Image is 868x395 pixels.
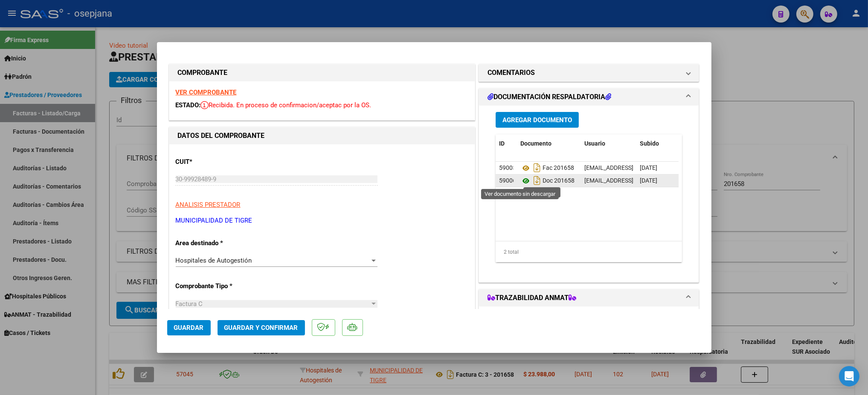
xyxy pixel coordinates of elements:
[479,89,699,106] mat-expansion-panel-header: DOCUMENTACIÓN RESPALDATORIA
[499,164,516,171] span: 59005
[520,140,552,147] span: Documento
[839,366,859,386] div: Open Intercom Messenger
[176,238,264,248] p: Area destinado *
[201,101,372,109] span: Recibida. En proceso de confirmacion/aceptac por la OS.
[640,164,657,171] span: [DATE]
[224,324,298,332] span: Guardar y Confirmar
[488,293,576,303] h1: TRAZABILIDAD ANMAT
[531,174,543,187] i: Descargar documento
[640,177,657,184] span: [DATE]
[531,161,543,175] i: Descargar documento
[499,140,505,147] span: ID
[176,157,264,167] p: CUIT
[520,165,574,172] span: Fac 201658
[167,320,211,335] button: Guardar
[581,135,636,153] datatable-header-cell: Usuario
[479,106,699,282] div: DOCUMENTACIÓN RESPALDATORIA
[176,201,241,209] span: ANALISIS PRESTADOR
[479,289,699,306] mat-expansion-panel-header: TRAZABILIDAD ANMAT
[517,135,581,153] datatable-header-cell: Documento
[502,116,572,124] span: Agregar Documento
[176,216,468,226] p: MUNICIPALIDAD DE TIGRE
[496,241,682,263] div: 2 total
[584,140,605,147] span: Usuario
[176,257,252,264] span: Hospitales de Autogestión
[479,64,699,81] mat-expansion-panel-header: COMENTARIOS
[488,68,535,78] h1: COMENTARIOS
[496,112,579,128] button: Agregar Documento
[176,300,203,308] span: Factura C
[218,320,305,335] button: Guardar y Confirmar
[178,132,265,140] strong: DATOS DEL COMPROBANTE
[178,69,228,77] strong: COMPROBANTE
[496,135,517,153] datatable-header-cell: ID
[488,92,611,102] h1: DOCUMENTACIÓN RESPALDATORIA
[176,281,264,291] p: Comprobante Tipo *
[174,324,204,332] span: Guardar
[499,177,516,184] span: 59006
[636,135,679,153] datatable-header-cell: Subido
[640,140,659,147] span: Subido
[176,89,237,96] a: VER COMPROBANTE
[520,177,575,184] span: Doc 201658
[176,101,201,109] span: ESTADO:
